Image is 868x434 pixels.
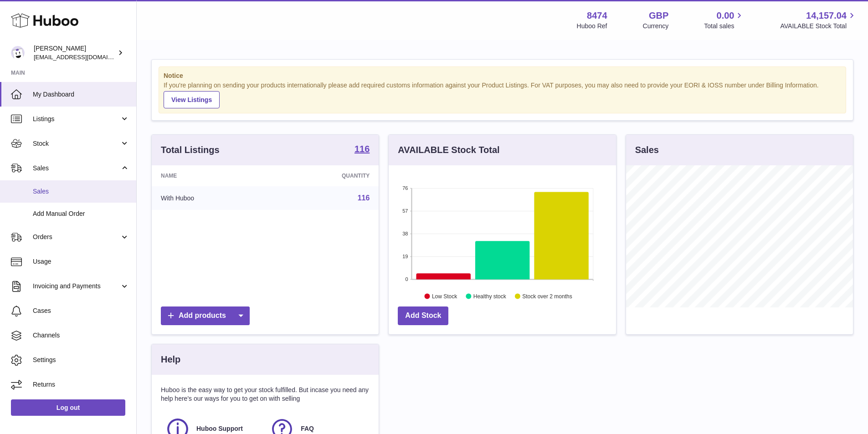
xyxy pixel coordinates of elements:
span: Listings [33,115,120,123]
span: Sales [33,187,129,196]
text: Stock over 2 months [523,293,572,299]
span: Huboo Support [196,424,243,433]
text: 57 [403,208,408,214]
span: Add Manual Order [33,209,129,218]
p: Huboo is the easy way to get your stock fulfilled. But incase you need any help here's our ways f... [161,386,370,403]
text: 0 [406,276,408,282]
h3: AVAILABLE Stock Total [398,144,499,156]
span: Returns [33,380,129,389]
span: Invoicing and Payments [33,282,120,291]
a: Log out [11,399,125,416]
td: With Huboo [152,186,272,210]
div: [PERSON_NAME] [34,44,116,61]
img: orders@neshealth.com [11,46,25,60]
h3: Sales [635,144,659,156]
span: Cases [33,306,129,315]
a: 0.00 Total sales [704,10,745,31]
strong: 8474 [587,10,607,22]
h3: Help [161,353,180,366]
span: [EMAIL_ADDRESS][DOMAIN_NAME] [34,53,134,61]
strong: GBP [649,10,668,22]
span: Total sales [704,22,745,31]
text: Low Stock [432,293,457,299]
h3: Total Listings [161,144,220,156]
strong: Notice [164,71,841,80]
text: Healthy stock [473,293,507,299]
text: 76 [403,185,408,191]
div: If you're planning on sending your products internationally please add required customs informati... [164,81,841,108]
a: View Listings [164,91,220,108]
a: Add Stock [398,306,448,325]
span: Sales [33,164,120,173]
th: Quantity [272,165,379,186]
div: Currency [643,22,669,31]
span: Orders [33,233,120,241]
text: 19 [403,254,408,259]
span: FAQ [301,424,314,433]
text: 38 [403,231,408,236]
span: Settings [33,356,129,364]
a: Add products [161,306,250,325]
span: My Dashboard [33,90,129,99]
span: 14,157.04 [806,10,847,22]
span: Stock [33,139,120,148]
span: 0.00 [717,10,734,22]
a: 116 [358,194,370,202]
th: Name [152,165,272,186]
span: Channels [33,331,129,340]
span: Usage [33,257,129,266]
a: 116 [354,144,370,155]
div: Huboo Ref [577,22,607,31]
span: AVAILABLE Stock Total [780,22,857,31]
strong: 116 [354,144,370,153]
a: 14,157.04 AVAILABLE Stock Total [780,10,857,31]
